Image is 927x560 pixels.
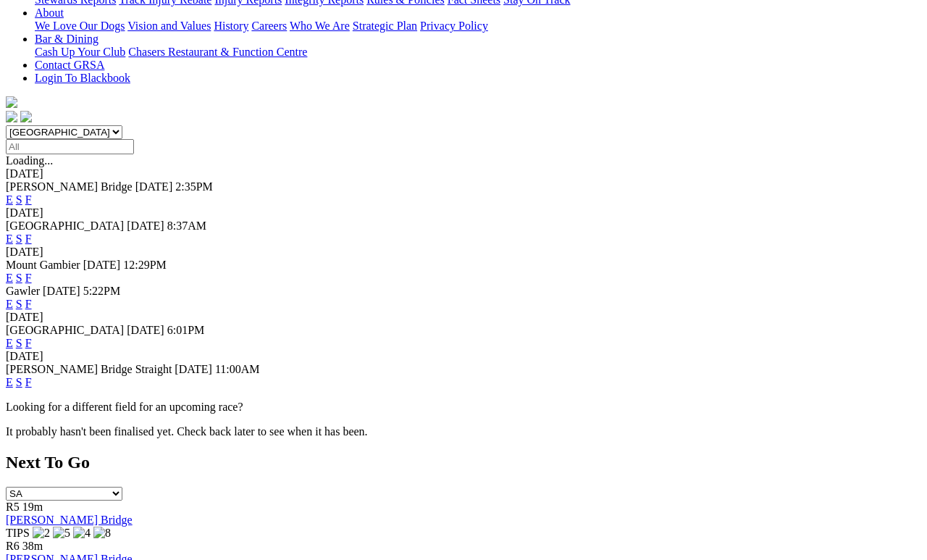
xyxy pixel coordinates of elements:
span: Gawler [6,285,40,297]
a: Bar & Dining [35,33,98,45]
a: F [25,193,32,206]
a: S [16,233,22,245]
a: F [25,272,32,284]
h2: Next To Go [6,453,921,472]
span: [DATE] [127,324,164,336]
a: History [214,20,248,32]
input: Select date [6,139,134,154]
a: F [25,298,32,310]
span: 8:37AM [167,220,206,232]
span: [DATE] [127,220,164,232]
a: E [6,298,13,310]
img: 4 [73,527,91,540]
a: [PERSON_NAME] Bridge [6,514,133,526]
img: twitter.svg [20,111,32,122]
a: Privacy Policy [420,20,488,32]
a: Cash Up Your Club [35,46,125,58]
p: Looking for a different field for an upcoming race? [6,401,921,414]
a: Contact GRSA [35,59,104,71]
span: 19m [22,501,43,513]
span: 38m [22,540,43,552]
a: We Love Our Dogs [35,20,125,32]
a: S [16,272,22,284]
img: 5 [53,527,70,540]
a: About [35,7,64,19]
div: [DATE] [6,246,921,259]
span: R6 [6,540,20,552]
span: [GEOGRAPHIC_DATA] [6,220,124,232]
img: logo-grsa-white.png [6,96,17,108]
span: 6:01PM [167,324,205,336]
span: 11:00AM [215,363,260,375]
span: [PERSON_NAME] Bridge Straight [6,363,172,375]
a: E [6,376,13,388]
div: [DATE] [6,350,921,363]
div: [DATE] [6,311,921,324]
img: 2 [33,527,50,540]
a: Login To Blackbook [35,72,130,84]
span: [DATE] [135,180,173,193]
span: [DATE] [83,259,121,271]
span: [GEOGRAPHIC_DATA] [6,324,124,336]
span: [DATE] [43,285,80,297]
a: Vision and Values [127,20,211,32]
a: E [6,233,13,245]
span: 2:35PM [175,180,213,193]
img: 8 [93,527,111,540]
span: [DATE] [175,363,212,375]
a: S [16,298,22,310]
span: 12:29PM [123,259,167,271]
partial: It probably hasn't been finalised yet. Check back later to see when it has been. [6,425,368,438]
span: [PERSON_NAME] Bridge [6,180,133,193]
span: TIPS [6,527,30,539]
div: [DATE] [6,167,921,180]
span: Mount Gambier [6,259,80,271]
a: S [16,376,22,388]
a: Who We Are [290,20,350,32]
a: Chasers Restaurant & Function Centre [128,46,307,58]
a: E [6,193,13,206]
a: F [25,376,32,388]
span: R5 [6,501,20,513]
div: Bar & Dining [35,46,921,59]
div: [DATE] [6,206,921,220]
a: E [6,337,13,349]
img: facebook.svg [6,111,17,122]
div: About [35,20,921,33]
span: Loading... [6,154,53,167]
a: S [16,193,22,206]
span: 5:22PM [83,285,121,297]
a: Careers [251,20,287,32]
a: Strategic Plan [353,20,417,32]
a: F [25,233,32,245]
a: F [25,337,32,349]
a: S [16,337,22,349]
a: E [6,272,13,284]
